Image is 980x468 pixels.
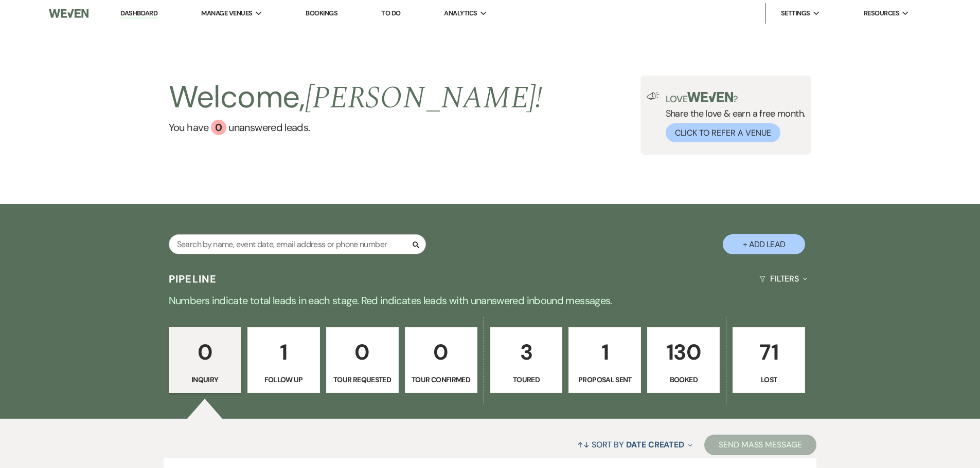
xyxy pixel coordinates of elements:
span: Date Created [626,439,684,450]
a: 71Lost [733,327,805,393]
p: Proposal Sent [575,374,634,385]
p: 71 [739,335,798,369]
a: 0Tour Confirmed [405,327,477,393]
a: 1Follow Up [247,327,320,393]
button: Filters [755,265,811,292]
img: weven-logo-green.svg [687,92,733,102]
span: Manage Venues [201,8,252,18]
p: 130 [654,335,713,369]
p: Tour Confirmed [412,374,471,385]
div: 0 [211,120,226,135]
a: 0Tour Requested [326,327,399,393]
p: Tour Requested [333,374,392,385]
a: 0Inquiry [169,327,241,393]
img: Weven Logo [49,3,88,24]
p: 0 [412,335,471,369]
p: Lost [739,374,798,385]
p: Booked [654,374,713,385]
button: Sort By Date Created [573,431,697,458]
p: Numbers indicate total leads in each stage. Red indicates leads with unanswered inbound messages. [120,292,861,309]
p: Follow Up [254,374,313,385]
a: 130Booked [647,327,720,393]
button: Send Mass Message [704,435,816,455]
p: Inquiry [175,374,235,385]
p: 1 [575,335,634,369]
p: 3 [497,335,556,369]
a: Dashboard [120,9,157,18]
span: Analytics [444,8,477,18]
h2: Welcome, [169,76,543,120]
p: 0 [175,335,235,369]
span: Resources [864,8,899,18]
p: Toured [497,374,556,385]
div: Share the love & earn a free month. [660,92,806,142]
h3: Pipeline [169,272,217,286]
button: + Add Lead [723,234,805,254]
p: 0 [333,335,392,369]
a: You have 0 unanswered leads. [169,120,543,135]
a: 3Toured [490,327,563,393]
a: To Do [381,9,400,17]
p: Love ? [666,92,806,104]
span: Settings [781,8,810,18]
span: ↑↓ [577,439,590,450]
p: 1 [254,335,313,369]
input: Search by name, event date, email address or phone number [169,234,426,254]
img: loud-speaker-illustration.svg [647,92,660,100]
button: Click to Refer a Venue [666,123,780,142]
span: [PERSON_NAME] ! [305,74,543,122]
a: 1Proposal Sent [568,327,641,393]
a: Bookings [306,9,337,17]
